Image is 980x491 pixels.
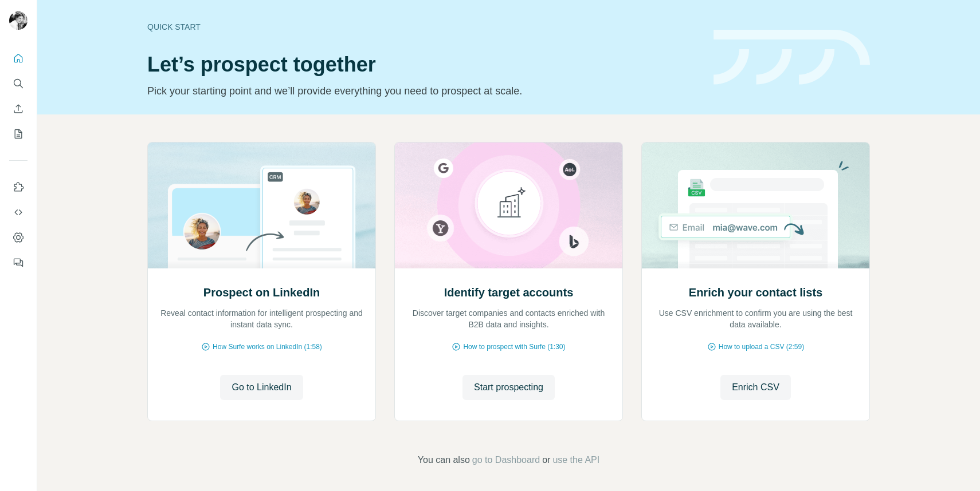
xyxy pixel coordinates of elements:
img: Prospect on LinkedIn [147,142,376,268]
span: or [542,453,550,467]
span: You can also [418,453,470,467]
button: Use Surfe API [9,202,28,223]
h1: Let’s prospect together [147,53,700,76]
button: Dashboard [9,227,28,248]
span: Start prospecting [474,381,543,394]
button: go to Dashboard [472,453,540,467]
p: Discover target companies and contacts enriched with B2B data and insights. [406,307,611,330]
span: How to prospect with Surfe (1:30) [463,342,565,352]
img: Avatar [9,11,28,30]
img: banner [714,30,870,85]
h2: Identify target accounts [444,284,574,300]
span: How to upload a CSV (2:59) [719,342,804,352]
p: Use CSV enrichment to confirm you are using the best data available. [653,307,858,330]
span: How Surfe works on LinkedIn (1:58) [213,342,322,352]
div: Quick start [147,21,700,33]
button: use the API [552,453,599,467]
button: Go to LinkedIn [220,375,303,400]
button: Start prospecting [462,375,555,400]
img: Identify target accounts [394,142,623,268]
button: Feedback [9,252,28,273]
button: Enrich CSV [720,375,791,400]
span: Go to LinkedIn [232,381,291,394]
img: Enrich your contact lists [641,142,870,268]
h2: Prospect on LinkedIn [203,284,320,300]
button: Quick start [9,48,28,69]
button: Enrich CSV [9,98,28,119]
p: Reveal contact information for intelligent prospecting and instant data sync. [159,307,364,330]
p: Pick your starting point and we’ll provide everything you need to prospect at scale. [147,83,700,99]
button: Search [9,73,28,94]
h2: Enrich your contact lists [689,284,822,300]
span: Enrich CSV [732,381,779,394]
button: Use Surfe on LinkedIn [9,177,28,197]
button: My lists [9,124,28,144]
